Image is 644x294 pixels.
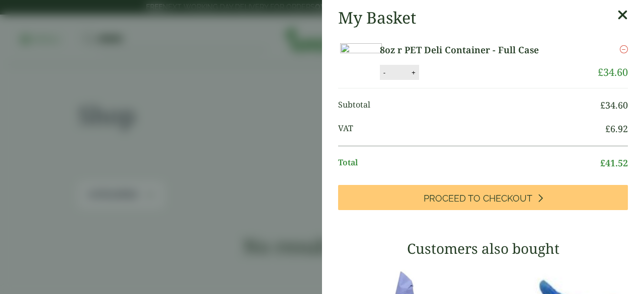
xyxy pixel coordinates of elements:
[380,68,388,77] button: -
[598,65,628,79] bdi: 34.60
[600,157,605,169] span: £
[338,156,600,170] span: Total
[598,65,603,79] span: £
[424,193,532,204] span: Proceed to Checkout
[605,123,610,135] span: £
[338,8,416,27] h2: My Basket
[620,43,628,55] a: Remove this item
[600,157,628,169] bdi: 41.52
[338,240,628,257] h3: Customers also bought
[600,99,628,111] bdi: 34.60
[380,43,569,57] a: 8oz r PET Deli Container - Full Case
[600,99,605,111] span: £
[409,68,419,77] button: +
[338,185,628,210] a: Proceed to Checkout
[338,99,600,112] span: Subtotal
[338,122,605,136] span: VAT
[605,123,628,135] bdi: 6.92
